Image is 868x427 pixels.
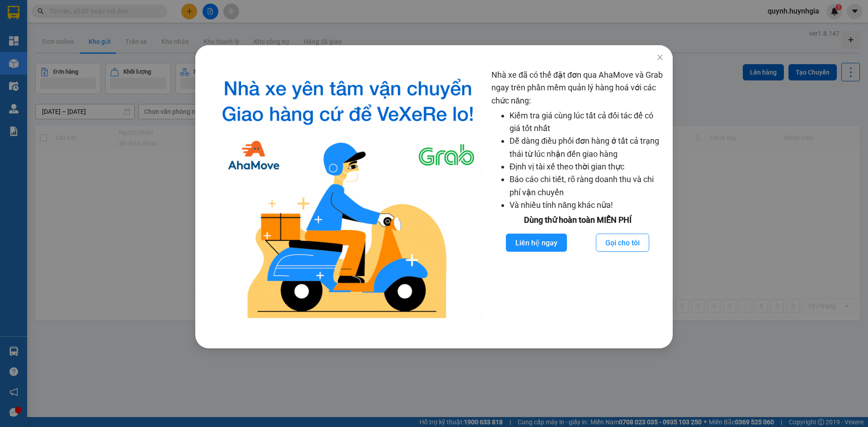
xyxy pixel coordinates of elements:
[596,234,649,252] button: Gọi cho tôi
[509,199,664,211] li: Và nhiều tính năng khác nữa!
[491,69,664,326] div: Nhà xe đã có thể đặt đơn qua AhaMove và Grab ngay trên phần mềm quản lý hàng hoá với các chức năng:
[656,54,664,61] span: close
[605,237,640,249] span: Gọi cho tôi
[509,135,664,160] li: Dễ dàng điều phối đơn hàng ở tất cả trạng thái từ lúc nhận đến giao hàng
[491,214,664,226] div: Dùng thử hoàn toàn MIỄN PHÍ
[509,173,664,199] li: Báo cáo chi tiết, rõ ràng doanh thu và chi phí vận chuyển
[212,69,484,326] img: logo
[647,45,673,70] button: Close
[509,160,664,173] li: Định vị tài xế theo thời gian thực
[506,234,567,252] button: Liên hệ ngay
[515,237,557,249] span: Liên hệ ngay
[509,109,664,135] li: Kiểm tra giá cùng lúc tất cả đối tác để có giá tốt nhất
